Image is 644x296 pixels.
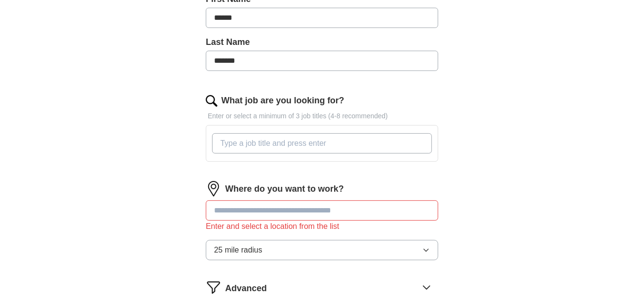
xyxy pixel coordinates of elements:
[206,221,438,232] div: Enter and select a location from the list
[206,181,221,197] img: location.png
[225,183,344,196] label: Where do you want to work?
[212,133,432,154] input: Type a job title and press enter
[206,280,221,295] img: filter
[206,240,438,260] button: 25 mile radius
[206,36,438,49] label: Last Name
[214,244,262,256] span: 25 mile radius
[206,111,438,121] p: Enter or select a minimum of 3 job titles (4-8 recommended)
[225,282,267,295] span: Advanced
[221,94,344,107] label: What job are you looking for?
[206,95,217,107] img: search.png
